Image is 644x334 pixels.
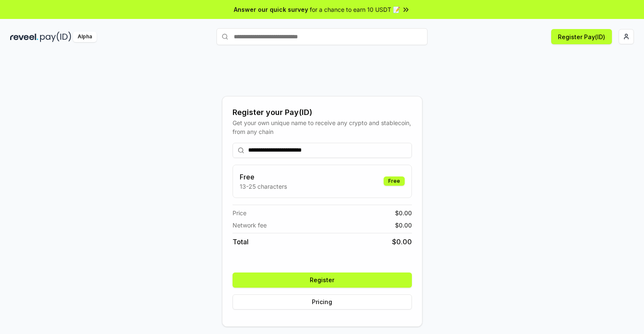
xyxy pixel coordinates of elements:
[233,221,267,230] span: Network fee
[73,32,97,42] div: Alpha
[40,32,71,42] img: pay_id
[10,32,38,42] img: reveel_dark
[233,107,412,118] div: Register your Pay(ID)
[234,5,308,14] span: Answer our quick survey
[392,237,412,247] span: $ 0.00
[384,176,405,186] div: Free
[240,182,287,191] p: 13-25 characters
[233,118,412,136] div: Get your own unique name to receive any crypto and stablecoin, from any chain
[551,29,612,44] button: Register Pay(ID)
[395,208,412,217] span: $ 0.00
[240,172,287,182] h3: Free
[233,208,246,217] span: Price
[233,294,412,310] button: Pricing
[233,273,412,288] button: Register
[310,5,400,14] span: for a chance to earn 10 USDT 📝
[233,237,249,247] span: Total
[395,221,412,230] span: $ 0.00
